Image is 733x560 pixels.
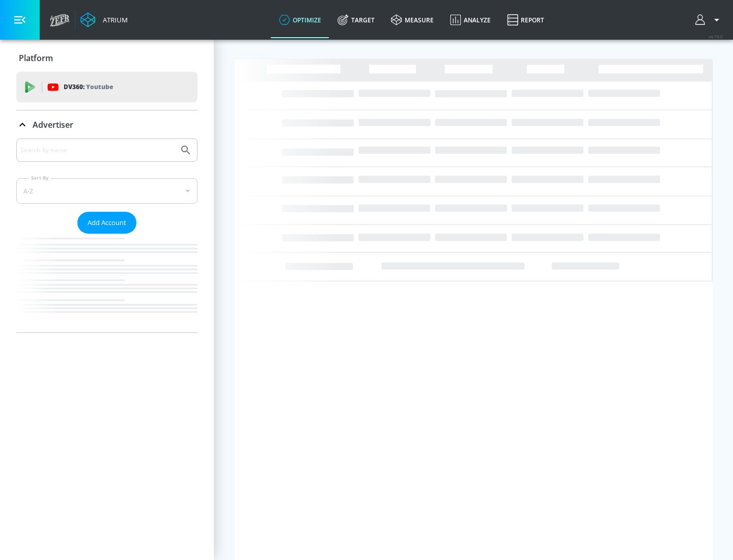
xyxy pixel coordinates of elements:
span: Add Account [88,217,126,229]
div: Platform [16,44,198,72]
a: Atrium [80,12,128,27]
p: Platform [19,52,53,64]
div: DV360: Youtube [16,72,198,102]
p: Advertiser [33,119,73,130]
p: DV360: [64,81,113,93]
div: Advertiser [16,138,198,332]
a: measure [383,2,442,38]
a: Target [329,2,383,38]
p: Youtube [86,81,113,92]
a: Analyze [442,2,499,38]
input: Search by name [20,144,175,157]
div: Advertiser [16,110,198,139]
span: v 4.19.0 [709,34,723,39]
a: optimize [271,2,329,38]
div: A-Z [16,178,198,204]
label: Sort By [29,175,51,181]
nav: list of Advertiser [16,234,198,332]
a: Report [499,2,552,38]
button: Add Account [77,212,136,234]
div: Atrium [99,15,128,24]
